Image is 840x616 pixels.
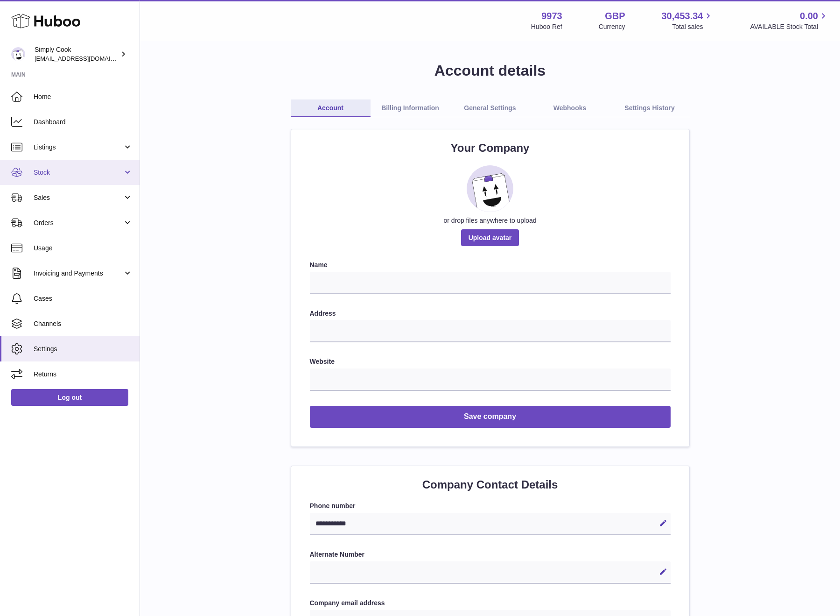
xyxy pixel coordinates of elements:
span: Stock [34,168,123,177]
div: Currency [599,22,625,31]
label: Website [310,357,671,366]
span: Usage [34,244,133,253]
strong: 9973 [541,10,562,22]
a: 30,453.34 Total sales [661,10,714,31]
a: Settings History [610,99,690,117]
button: Save company [310,406,671,428]
a: Billing Information [371,99,450,117]
span: Upload avatar [461,229,519,246]
span: Dashboard [34,118,133,127]
h2: Your Company [310,141,671,156]
label: Company email address [310,599,671,608]
div: Simply Cook [35,45,119,63]
a: Log out [11,389,128,406]
label: Phone number [310,502,671,510]
a: Account [291,99,371,117]
a: Webhooks [530,99,610,117]
label: Alternate Number [310,550,671,559]
h2: Company Contact Details [310,477,671,492]
div: Huboo Ref [531,22,562,31]
strong: GBP [605,10,625,22]
span: [EMAIL_ADDRESS][DOMAIN_NAME] [35,55,137,62]
h1: Account details [155,61,825,81]
label: Name [310,261,671,269]
span: Total sales [672,22,714,31]
div: or drop files anywhere to upload [310,216,671,225]
a: General Settings [450,99,530,117]
span: Orders [34,219,123,227]
span: Returns [34,370,133,379]
a: 0.00 AVAILABLE Stock Total [750,10,829,31]
span: Sales [34,193,123,202]
label: Address [310,309,671,318]
span: Listings [34,143,123,152]
span: Invoicing and Payments [34,269,123,278]
span: Cases [34,294,133,303]
span: 30,453.34 [661,10,703,22]
span: AVAILABLE Stock Total [750,22,829,31]
span: Home [34,92,133,101]
span: 0.00 [800,10,818,22]
img: placeholder_image.svg [467,165,513,212]
img: tech@simplycook.com [11,47,25,61]
span: Settings [34,345,133,354]
span: Channels [34,319,133,328]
